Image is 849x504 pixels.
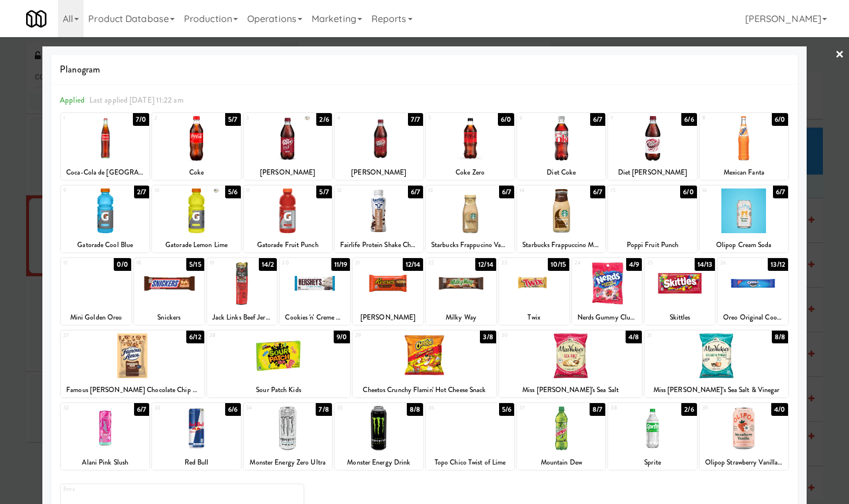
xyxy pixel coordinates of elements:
[608,165,696,180] div: Diet [PERSON_NAME]
[700,238,788,252] div: Olipop Cream Soda
[331,258,351,271] div: 11/19
[152,238,240,252] div: Gatorade Lemon Lime
[63,186,105,195] div: 9
[610,165,695,180] div: Diet [PERSON_NAME]
[209,258,242,268] div: 19
[259,258,277,271] div: 14/2
[209,383,349,397] div: Sour Patch Kids
[207,331,351,397] div: 289/0Sour Patch Kids
[428,403,470,413] div: 36
[572,310,642,325] div: Nerds Gummy Clusters
[428,455,512,470] div: Topo Chico Twist of Lime
[134,310,204,325] div: Snickers
[61,165,149,180] div: Coca-Cola de [GEOGRAPHIC_DATA]
[136,310,203,325] div: Snickers
[209,310,276,325] div: Jack Links Beef Jerky Stick
[316,403,331,416] div: 7/8
[499,403,514,416] div: 5/6
[207,383,351,397] div: Sour Patch Kids
[610,113,652,123] div: 7
[280,310,350,325] div: Cookies 'n' Creme Chocolate Bar, [PERSON_NAME]
[519,455,604,470] div: Mountain Dew
[63,238,147,252] div: Gatorade Cool Blue
[63,383,203,397] div: Famous [PERSON_NAME] Chocolate Chip Cookies
[337,165,421,180] div: [PERSON_NAME]
[353,383,496,397] div: Cheetos Crunchy Flamin' Hot Cheese Snack
[335,186,423,252] div: 126/7Fairlife Protein Shake Chocolate
[335,403,423,470] div: 358/8Monster Energy Drink
[316,113,331,126] div: 2/6
[244,455,332,470] div: Monster Energy Zero Ultra
[245,238,330,252] div: Gatorade Fruit Punch
[426,186,514,252] div: 136/7Starbucks Frappucino Vanilla
[63,310,129,325] div: Mini Golden Oreo
[408,186,423,198] div: 6/7
[244,113,332,180] div: 32/6[PERSON_NAME]
[63,113,105,123] div: 1
[334,331,350,343] div: 9/0
[61,258,131,325] div: 170/0Mini Golden Oreo
[608,455,696,470] div: Sprite
[517,238,605,252] div: Starbucks Frappuccino Mocha
[63,165,147,180] div: Coca-Cola de [GEOGRAPHIC_DATA]
[428,165,512,180] div: Coke Zero
[61,383,204,397] div: Famous [PERSON_NAME] Chocolate Chip Cookies
[225,186,240,198] div: 5/6
[89,95,183,106] span: Last applied [DATE] 11:22 am
[645,331,788,397] div: 318/8Miss [PERSON_NAME]'s Sea Salt & Vinegar
[702,403,744,413] div: 39
[186,258,204,271] div: 5/15
[498,113,514,126] div: 6/0
[244,238,332,252] div: Gatorade Fruit Punch
[355,331,424,340] div: 29
[501,258,534,268] div: 23
[519,238,604,252] div: Starbucks Frappuccino Mocha
[771,403,788,416] div: 4/0
[499,258,569,325] div: 2310/15Twix
[26,9,46,29] img: Micromart
[246,186,288,195] div: 11
[426,238,514,252] div: Starbucks Frappucino Vanilla
[610,403,652,413] div: 38
[61,331,204,397] div: 276/12Famous [PERSON_NAME] Chocolate Chip Cookies
[499,331,642,397] div: 304/8Miss [PERSON_NAME]'s Sea Salt
[608,113,696,180] div: 76/6Diet [PERSON_NAME]
[61,238,149,252] div: Gatorade Cool Blue
[154,403,196,413] div: 33
[225,113,240,126] div: 5/7
[63,484,182,494] div: Extra
[590,403,605,416] div: 8/7
[408,113,423,126] div: 7/7
[773,186,788,198] div: 6/7
[63,331,132,340] div: 27
[499,186,514,198] div: 6/7
[337,403,379,413] div: 35
[517,165,605,180] div: Diet Coke
[426,165,514,180] div: Coke Zero
[768,258,788,271] div: 13/12
[61,310,131,325] div: Mini Golden Oreo
[499,310,569,325] div: Twix
[114,258,131,271] div: 0/0
[610,238,695,252] div: Poppi Fruit Punch
[355,310,421,325] div: [PERSON_NAME]
[626,258,642,271] div: 4/9
[608,238,696,252] div: Poppi Fruit Punch
[280,258,350,325] div: 2011/19Cookies 'n' Creme Chocolate Bar, [PERSON_NAME]
[517,403,605,470] div: 378/7Mountain Dew
[700,186,788,252] div: 166/7Olipop Cream Soda
[645,258,715,325] div: 2514/13Skittles
[700,403,788,470] div: 394/0Olipop Strawberry Vanilla [MEDICAL_DATA] Soda
[519,113,561,123] div: 6
[63,403,105,413] div: 32
[186,331,204,343] div: 6/12
[720,258,753,268] div: 26
[681,113,696,126] div: 6/6
[152,165,240,180] div: Coke
[610,455,695,470] div: Sprite
[702,113,744,123] div: 8
[626,331,642,343] div: 4/8
[428,113,470,123] div: 5
[772,113,788,126] div: 6/0
[337,455,421,470] div: Monster Energy Drink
